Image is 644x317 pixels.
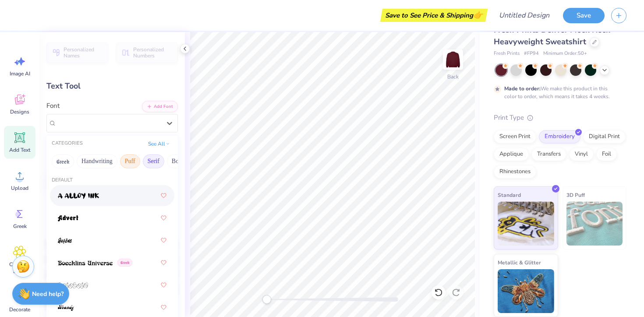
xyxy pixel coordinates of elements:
[498,202,554,246] img: Standard
[494,165,536,178] div: Rhinestones
[10,108,29,115] span: Designs
[524,50,539,57] span: # FP94
[145,139,173,148] button: See All
[539,130,580,143] div: Embroidery
[52,154,74,168] button: Greek
[58,305,74,311] img: Brandy
[569,148,594,161] div: Vinyl
[52,140,83,147] div: CATEGORIES
[117,259,132,267] span: Greek
[583,130,626,143] div: Digital Print
[9,306,30,313] span: Decorate
[77,154,117,168] button: Handwriting
[262,295,271,304] div: Accessibility label
[498,258,541,267] span: Metallic & Glitter
[5,261,34,275] span: Clipart & logos
[58,193,99,199] img: a Alloy Ink
[58,215,78,221] img: Advert
[58,238,72,244] img: Autone
[133,46,173,59] span: Personalized Numbers
[13,223,27,230] span: Greek
[32,290,64,298] strong: Need help?
[596,148,617,161] div: Foil
[167,154,188,168] button: Bold
[531,148,566,161] div: Transfers
[444,51,462,68] img: Back
[142,101,178,112] button: Add Font
[498,190,521,199] span: Standard
[494,50,520,57] span: Fresh Prints
[46,177,178,184] div: Default
[64,46,103,59] span: Personalized Names
[563,8,605,23] button: Save
[58,260,113,266] img: Boecklins Universe
[473,10,483,20] span: 👉
[58,282,88,289] img: bolobolu
[566,190,585,199] span: 3D Puff
[494,130,536,143] div: Screen Print
[494,148,529,161] div: Applique
[46,101,60,111] label: Font
[116,43,178,63] button: Personalized Numbers
[143,154,164,168] button: Serif
[566,202,623,246] img: 3D Puff
[494,113,626,123] div: Print Type
[46,43,108,63] button: Personalized Names
[120,154,140,168] button: Puff
[498,269,554,313] img: Metallic & Glitter
[46,80,178,92] div: Text Tool
[382,9,485,22] div: Save to See Price & Shipping
[543,50,587,57] span: Minimum Order: 50 +
[11,185,28,192] span: Upload
[492,7,556,24] input: Untitled Design
[447,73,459,81] div: Back
[10,70,30,77] span: Image AI
[504,85,612,100] div: We make this product in this color to order, which means it takes 4 weeks.
[504,85,541,92] strong: Made to order:
[9,146,30,153] span: Add Text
